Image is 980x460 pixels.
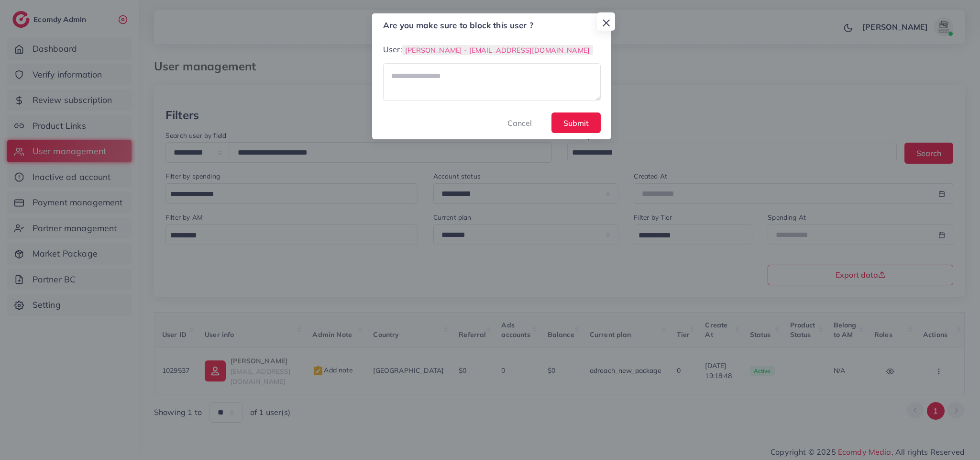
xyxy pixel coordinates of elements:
span: Submit [563,118,589,128]
h5: Are you make sure to block this user ? [383,20,533,32]
button: Submit [551,112,601,133]
button: Cancel [496,112,544,133]
code: [PERSON_NAME] - [EMAIL_ADDRESS][DOMAIN_NAME] [402,45,593,55]
button: Close [597,12,616,31]
p: User: [383,44,601,56]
